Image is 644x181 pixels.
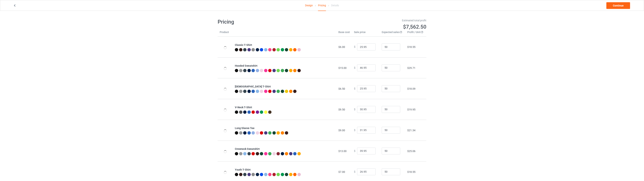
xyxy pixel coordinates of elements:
[352,30,380,37] th: Sale price
[354,45,355,48] span: $
[407,87,415,90] span: $18.09
[331,0,339,11] div: Details
[354,170,355,173] span: $
[407,170,415,173] span: $18.55
[380,30,405,37] th: Expected sales
[354,149,355,152] span: $
[338,66,347,69] span: $15.00
[235,85,271,88] b: [DEMOGRAPHIC_DATA] T-Shirt
[407,108,415,111] span: $19.95
[235,43,252,46] b: Classic T-Shirt
[407,45,415,48] span: $18.55
[235,64,257,67] b: Hooded Sweatshirt
[235,168,251,171] b: Youth T-Shirt
[252,48,255,51] img: heather_texture.png
[354,129,355,132] span: $
[407,129,415,132] span: $21.34
[405,30,426,37] th: Profit / Unit
[338,150,347,153] span: $13.00
[403,24,426,30] span: $7,562.50
[235,127,254,130] b: Long Sleeve Tee
[407,150,415,153] span: $25.06
[338,170,345,173] span: $7.00
[354,66,355,69] span: $
[218,30,233,37] th: Product
[354,108,355,111] span: $
[336,30,352,37] th: Base cost
[325,19,427,22] div: Estimated total profit
[235,147,260,150] b: Crewneck Sweatshirt
[338,45,345,48] span: $6.00
[338,87,345,90] span: $6.50
[305,0,313,11] a: Design
[218,19,319,25] h1: Pricing
[252,173,255,176] img: heather_texture.png
[606,2,630,9] a: Continue
[235,106,252,109] b: V-Neck T-Shirt
[407,66,415,69] span: $29.71
[338,129,345,132] span: $9.00
[338,108,345,111] span: $9.50
[354,87,355,90] span: $
[318,0,326,11] div: Pricing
